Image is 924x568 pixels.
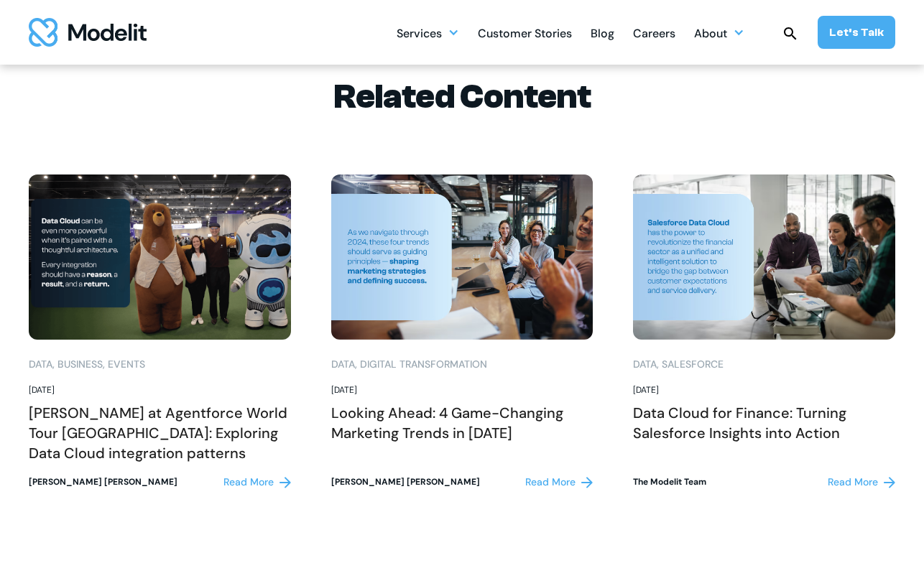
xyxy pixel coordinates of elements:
[525,475,576,490] div: Read More
[29,18,147,47] a: home
[662,357,724,372] div: Salesforce
[591,21,614,49] div: Blog
[331,357,355,372] div: Data
[279,477,291,488] img: right arrow
[223,475,291,490] a: Read More
[581,477,593,488] img: right arrow
[29,76,895,117] h2: Related Content
[478,21,572,49] div: Customer Stories
[52,357,55,372] div: ,
[355,357,357,372] div: ,
[633,403,895,443] h2: Data Cloud for Finance: Turning Salesforce Insights into Action
[591,19,614,47] a: Blog
[360,357,487,372] div: Digital transformation
[29,383,291,397] div: [DATE]
[657,357,659,372] div: ,
[633,357,657,372] div: Data
[331,403,593,443] h2: Looking Ahead: 4 Game-Changing Marketing Trends in [DATE]
[828,475,895,490] a: Read More
[633,21,675,49] div: Careers
[633,383,895,397] div: [DATE]
[29,403,291,463] h2: [PERSON_NAME] at Agentforce World Tour [GEOGRAPHIC_DATA]: Exploring Data Cloud integration patterns
[57,357,103,372] div: Business
[29,357,52,372] div: Data
[397,21,442,49] div: Services
[29,18,147,47] img: modelit logo
[108,357,145,372] div: Events
[103,357,105,372] div: ,
[525,475,593,490] a: Read More
[694,21,727,49] div: About
[331,383,593,397] div: [DATE]
[818,16,895,49] a: Let’s Talk
[633,475,706,489] div: The Modelit Team
[884,477,895,488] img: right arrow
[478,19,572,47] a: Customer Stories
[828,475,878,490] div: Read More
[397,19,459,47] div: Services
[633,19,675,47] a: Careers
[223,475,274,490] div: Read More
[331,475,480,489] div: [PERSON_NAME] [PERSON_NAME]
[694,19,744,47] div: About
[29,475,177,489] div: [PERSON_NAME] [PERSON_NAME]
[829,24,884,40] div: Let’s Talk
